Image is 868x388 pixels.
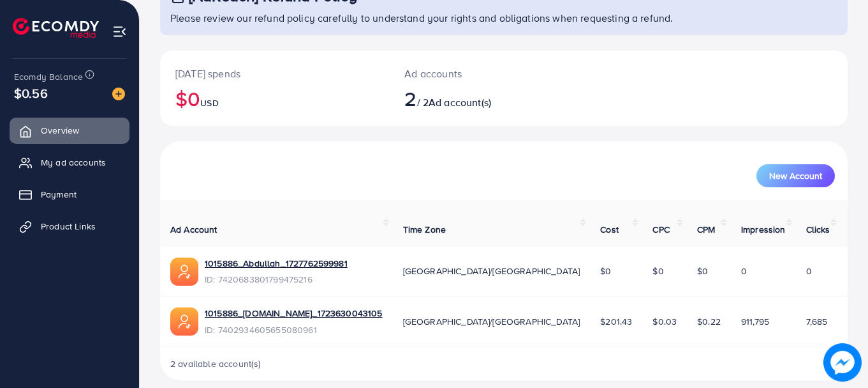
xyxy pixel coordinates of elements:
[600,265,611,277] span: $0
[41,188,77,201] span: Payment
[741,223,786,236] span: Impression
[600,223,619,236] span: Cost
[205,307,383,320] a: 1015886_[DOMAIN_NAME]_1723630043105
[170,223,217,236] span: Ad Account
[10,213,129,239] a: Product Links
[112,88,125,100] img: image
[403,315,580,328] span: [GEOGRAPHIC_DATA]/[GEOGRAPHIC_DATA]
[170,357,261,370] span: 2 available account(s)
[170,307,198,336] img: ic-ads-acc.e4c84228.svg
[600,315,632,328] span: $201.43
[403,265,580,277] span: [GEOGRAPHIC_DATA]/[GEOGRAPHIC_DATA]
[403,223,446,236] span: Time Zone
[697,223,715,236] span: CPM
[41,156,106,169] span: My ad accounts
[756,164,835,187] button: New Account
[429,95,491,109] span: Ad account(s)
[10,182,129,207] a: Payment
[170,258,198,286] img: ic-ads-acc.e4c84228.svg
[170,10,840,26] p: Please review our refund policy carefully to understand your rights and obligations when requesti...
[806,265,812,277] span: 0
[827,347,858,378] img: image
[10,118,129,143] a: Overview
[41,124,79,137] span: Overview
[806,223,830,236] span: Clicks
[697,315,721,328] span: $0.22
[175,66,374,81] p: [DATE] spends
[652,315,677,328] span: $0.03
[652,223,669,236] span: CPC
[404,66,546,81] p: Ad accounts
[200,97,218,109] span: USD
[205,273,348,286] span: ID: 7420683801799475216
[13,18,99,38] img: logo
[741,265,747,277] span: 0
[652,265,663,277] span: $0
[697,265,708,277] span: $0
[112,24,127,39] img: menu
[14,84,48,102] span: $0.56
[741,315,769,328] span: 911,795
[14,70,83,83] span: Ecomdy Balance
[10,150,129,175] a: My ad accounts
[175,86,374,111] h2: $0
[404,84,416,113] span: 2
[806,315,828,328] span: 7,685
[205,257,348,270] a: 1015886_Abdullah_1727762599981
[41,220,96,233] span: Product Links
[404,86,546,111] h2: / 2
[205,323,383,336] span: ID: 7402934605655080961
[769,171,822,180] span: New Account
